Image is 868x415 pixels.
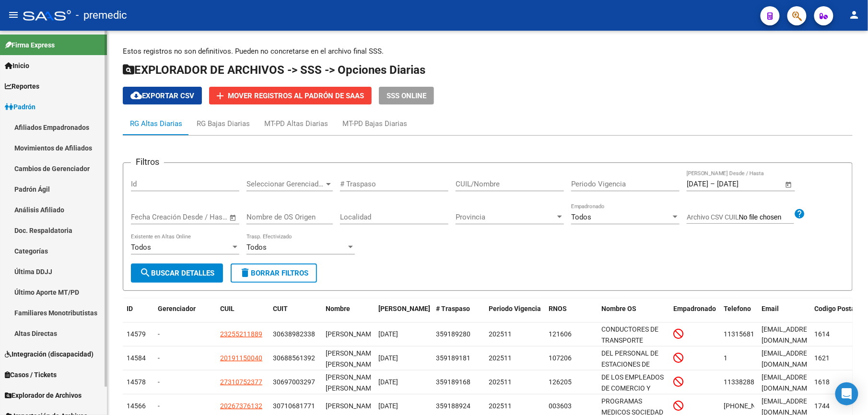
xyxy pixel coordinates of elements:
[140,269,214,277] span: Buscar Detalles
[456,213,555,221] span: Provincia
[378,329,428,340] div: [DATE]
[784,179,795,190] button: Open calendar
[8,9,19,21] mat-icon: menu
[273,305,288,312] span: CUIT
[214,90,226,102] mat-icon: add
[131,213,170,221] input: Fecha inicio
[489,330,512,338] span: 202511
[269,299,322,330] datatable-header-cell: CUIT
[815,402,830,410] span: 1744
[220,305,235,312] span: CUIL
[216,299,269,330] datatable-header-cell: CUIL
[326,373,377,392] span: [PERSON_NAME] [PERSON_NAME]
[140,267,151,278] mat-icon: search
[158,378,160,386] span: -
[131,243,151,252] span: Todos
[762,373,817,392] span: claudia84.der@gmail.com
[720,299,758,330] datatable-header-cell: Telefono
[724,354,727,362] span: 1
[158,305,196,312] span: Gerenciador
[758,299,811,330] datatable-header-cell: Email
[158,354,160,362] span: -
[489,402,512,410] span: 202511
[815,354,830,362] span: 1621
[220,378,262,386] span: 27310752377
[375,299,432,330] datatable-header-cell: Fecha Traspaso
[545,299,598,330] datatable-header-cell: RNOS
[549,305,567,312] span: RNOS
[127,305,133,312] span: ID
[489,305,541,312] span: Periodo Vigencia
[273,353,315,364] div: 30688561392
[489,354,512,362] span: 202511
[127,330,146,338] span: 14579
[158,402,160,410] span: -
[379,87,434,104] button: SSS ONLINE
[5,369,57,380] span: Casos / Tickets
[687,180,708,188] input: Fecha inicio
[131,155,164,169] h3: Filtros
[815,330,830,338] span: 1614
[724,305,751,312] span: Telefono
[220,402,262,410] span: 20267376132
[273,329,315,340] div: 30638982338
[673,305,716,312] span: Empadronado
[436,354,470,362] span: 359189181
[601,305,636,312] span: Nombre OS
[130,92,194,100] span: Exportar CSV
[436,402,470,410] span: 359188924
[762,349,817,368] span: cafad46280@gta5hx.com
[322,299,375,330] datatable-header-cell: Nombre
[601,373,664,414] span: DE LOS EMPLEADOS DE COMERCIO Y ACTIVIDADES CIVILES
[549,354,572,362] span: 107206
[220,330,262,338] span: 23255211889
[485,299,545,330] datatable-header-cell: Periodo Vigencia
[669,299,720,330] datatable-header-cell: Empadronado
[549,378,572,386] span: 126205
[246,243,267,252] span: Todos
[549,402,572,410] span: 003603
[154,299,216,330] datatable-header-cell: Gerenciador
[123,46,853,57] p: Estos registros no son definitivos. Pueden no concretarse en el archivo final SSS.
[5,102,35,112] span: Padrón
[710,180,715,188] span: –
[127,402,146,410] span: 14566
[342,118,407,129] div: MT-PD Bajas Diarias
[815,305,857,312] span: Codigo Postal
[687,213,739,221] span: Archivo CSV CUIL
[127,354,146,362] span: 14584
[76,5,127,26] span: - premedic
[549,330,572,338] span: 121606
[5,60,29,71] span: Inicio
[436,378,470,386] span: 359189168
[5,81,39,92] span: Reportes
[158,330,160,338] span: -
[762,325,817,344] span: Marcossureda@gmail.com
[178,213,225,221] input: Fecha fin
[598,299,669,330] datatable-header-cell: Nombre OS
[378,305,430,312] span: [PERSON_NAME]
[378,401,428,412] div: [DATE]
[724,402,780,410] span: 11 2459-8545
[246,180,324,188] span: Seleccionar Gerenciador
[130,90,142,101] mat-icon: cloud_download
[717,180,763,188] input: Fecha fin
[231,264,317,283] button: Borrar Filtros
[762,305,779,312] span: Email
[326,330,377,338] span: [PERSON_NAME]
[127,378,146,386] span: 14578
[5,349,94,359] span: Integración (discapacidad)
[432,299,485,330] datatable-header-cell: # Traspaso
[739,213,794,222] input: Archivo CSV CUIL
[601,325,658,366] span: CONDUCTORES DE TRANSPORTE COLECTIVO DE PASAJEROS
[197,118,250,129] div: RG Bajas Diarias
[131,264,223,283] button: Buscar Detalles
[123,87,202,104] button: Exportar CSV
[273,377,315,388] div: 30697003297
[209,87,372,104] button: Mover registros al PADRÓN de SAAS
[264,118,328,129] div: MT-PD Altas Diarias
[273,401,315,412] div: 30710681771
[378,377,428,388] div: [DATE]
[239,267,251,278] mat-icon: delete
[123,63,425,77] span: EXPLORADOR DE ARCHIVOS -> SSS -> Opciones Diarias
